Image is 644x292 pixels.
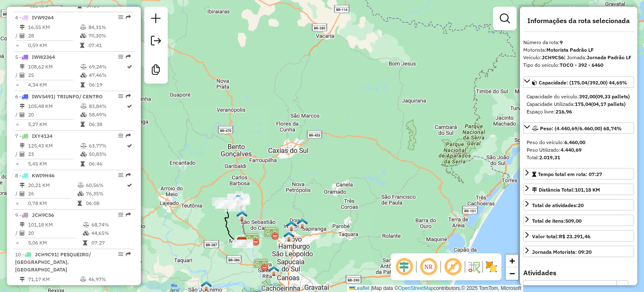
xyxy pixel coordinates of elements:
i: Distância Total [20,143,25,148]
span: Peso do veículo: [527,139,585,145]
i: % de utilização do peso [80,143,87,148]
td: / [15,71,19,79]
span: 9 - [15,212,54,218]
span: KWI9H46 [32,172,55,179]
span: JCH9C56 [32,212,54,218]
td: 63,77% [88,142,126,150]
td: = [15,41,19,50]
strong: 4.440,69 [561,147,582,153]
i: Tempo total em rota [80,161,85,166]
td: 07:27 [91,239,131,247]
div: Capacidade: (175,04/392,00) 44,65% [523,89,634,119]
td: 83,84% [88,102,126,110]
td: 06:46 [88,160,126,168]
td: 20 [28,229,83,237]
a: OpenStreetMap [398,285,434,291]
td: 0,59 KM [28,41,80,50]
span: Tempo total em rota: 07:27 [538,171,602,177]
span: 7 - [15,133,52,139]
td: 06:08 [86,199,126,208]
div: Total: [527,154,631,161]
td: 70,30% [88,32,130,40]
i: Total de Atividades [20,191,25,196]
a: Nova sessão e pesquisa [148,10,164,29]
img: Fluxo de ruas [467,260,480,274]
em: Opções [118,54,123,59]
a: Leaflet [349,285,369,291]
td: 125,43 KM [28,142,80,150]
img: Nova Santa Rita [268,266,279,276]
i: % de utilização da cubagem [80,73,87,78]
span: 8 - [15,172,55,179]
i: Total de Atividades [20,112,25,117]
em: Rota exportada [126,252,131,257]
td: 20,21 KM [28,181,77,189]
td: 25 [28,284,80,292]
i: % de utilização da cubagem [83,231,89,236]
td: 16,55 KM [28,23,80,32]
i: Tempo total em rota [80,122,85,127]
div: Map data © contributors,© 2025 TomTom, Microsoft [347,285,523,292]
i: % de utilização da cubagem [78,191,84,196]
strong: 216,96 [556,108,572,115]
h4: Informações da rota selecionada [523,17,634,25]
img: São José do Sul [236,210,247,221]
td: 58,49% [88,110,126,119]
i: Tempo total em rota [83,240,87,245]
td: / [15,189,19,198]
a: Distância Total:101,18 KM [523,184,634,195]
td: 06:38 [88,120,126,129]
td: 28 [28,32,80,40]
td: 84,31% [88,23,130,32]
span: | Jornada: [564,54,631,61]
td: 5,27 KM [28,120,80,129]
span: Capacidade: (175,04/392,00) 44,65% [539,79,627,86]
i: Tempo total em rota [80,82,85,87]
span: + [509,255,515,266]
strong: 2.019,31 [539,154,560,160]
td: 25 [28,71,80,79]
td: 5,45 KM [28,160,80,168]
img: Salvador do Sul [232,194,243,205]
td: 4,34 KM [28,81,80,89]
span: IWV5491 [32,93,54,100]
span: | TRIUNFO/ CENTRO [54,93,103,100]
i: Rota otimizada [127,64,132,69]
a: Total de atividades:20 [523,199,634,210]
td: 5,06 KM [28,239,83,247]
div: Jornada Motorista: 09:20 [532,248,592,256]
img: PEDÁGIO BR 386 [253,258,268,273]
em: Rota exportada [126,94,131,99]
span: Total de atividades: [532,202,584,208]
strong: (04,17 pallets) [591,101,626,107]
a: Valor total:R$ 23.291,46 [523,230,634,242]
span: 4 - [15,14,54,21]
i: % de utilização da cubagem [80,33,86,38]
img: Dois Irmao [297,218,308,229]
div: Atividade não roteirizada - MAIKEL WILLIAN KOCH [232,239,253,248]
i: % de utilização do peso [80,25,86,30]
td: 23 [28,150,80,158]
div: Capacidade do veículo: [527,93,631,100]
td: 68,74% [91,221,131,229]
div: Capacidade Utilizada: [527,100,631,108]
a: Total de itens:509,00 [523,215,634,226]
h4: Atividades [523,269,634,277]
span: JCH9C91 [35,251,57,258]
td: 44,65% [91,229,131,237]
span: Ocultar deslocamento [394,257,414,277]
em: Rota exportada [126,54,131,59]
a: Exibir filtros [496,10,513,27]
em: Opções [118,212,123,217]
td: / [15,32,19,40]
em: Opções [118,94,123,99]
td: 60,56% [86,181,126,189]
td: 69,24% [88,63,126,71]
i: Total de Atividades [20,33,25,38]
td: 46,97% [88,275,130,284]
span: IVW9264 [32,14,54,21]
span: 10 - [15,251,91,273]
div: Tipo do veículo: [523,61,634,69]
span: − [509,268,515,279]
div: Motorista: [523,46,634,54]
